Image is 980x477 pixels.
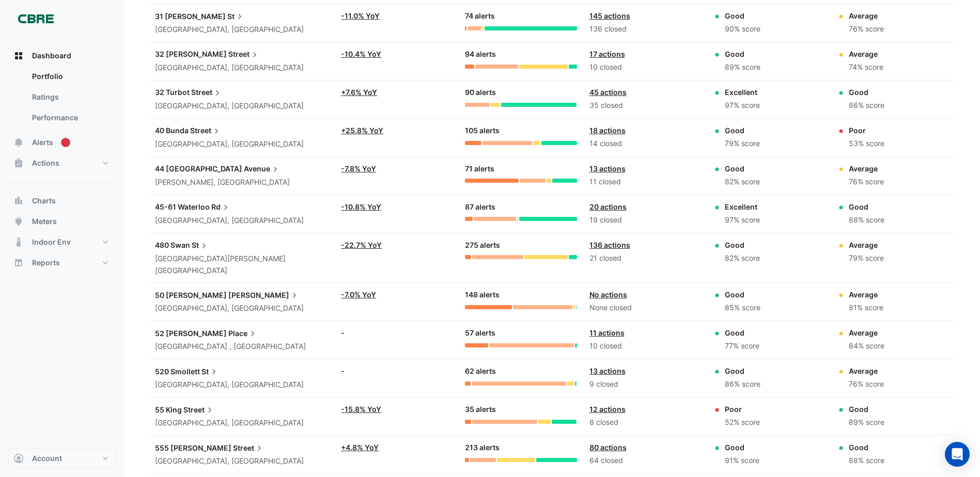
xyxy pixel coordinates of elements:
div: 62 alerts [465,365,577,377]
div: 76% score [849,378,884,390]
div: 85% score [725,302,760,314]
button: Alerts [8,132,116,153]
a: +7.6% YoY [341,88,377,97]
div: 11 closed [589,176,701,188]
a: -7.0% YoY [341,290,376,299]
span: 44 [GEOGRAPHIC_DATA] [155,164,242,173]
span: 52 [PERSON_NAME] [155,329,227,338]
span: Place [228,327,258,339]
button: Reports [8,252,116,273]
app-icon: Alerts [13,137,24,148]
span: Street [191,87,223,98]
span: 31 [PERSON_NAME] [155,12,226,21]
div: 105 alerts [465,125,577,137]
div: 89% score [725,61,760,73]
a: 13 actions [589,164,626,173]
img: Company Logo [12,8,59,29]
div: Average [849,365,884,376]
span: 555 [PERSON_NAME] [155,443,231,452]
div: 76% score [849,176,884,188]
a: -22.7% YoY [341,241,382,249]
button: Actions [8,153,116,173]
span: St [192,240,209,251]
div: 79% score [725,138,760,150]
div: 275 alerts [465,240,577,251]
div: Average [849,163,884,174]
app-icon: Dashboard [13,51,24,61]
div: 91% score [725,455,759,467]
div: 90% score [725,23,760,35]
div: 97% score [725,100,760,112]
span: Reports [32,258,60,268]
span: Avenue [244,163,281,174]
div: 74 alerts [465,10,577,22]
div: [GEOGRAPHIC_DATA], [GEOGRAPHIC_DATA] [155,379,329,391]
div: 35 alerts [465,404,577,416]
div: 77% score [725,340,759,352]
div: Good [849,404,884,415]
span: Street [190,125,222,136]
a: 80 actions [589,443,627,452]
div: 87 alerts [465,201,577,213]
div: [GEOGRAPHIC_DATA], [GEOGRAPHIC_DATA] [155,417,329,429]
div: Good [725,49,760,59]
a: -10.8% YoY [341,202,381,211]
div: [GEOGRAPHIC_DATA], [GEOGRAPHIC_DATA] [155,215,329,227]
div: Good [725,125,760,136]
div: 86% score [725,378,760,390]
span: 55 King [155,405,182,414]
div: Tooltip anchor [61,138,70,147]
span: Rd [211,201,231,213]
div: Dashboard [8,66,116,132]
div: None closed [589,302,701,314]
div: 71 alerts [465,163,577,175]
div: 74% score [849,61,883,73]
div: Good [849,201,884,212]
div: 136 closed [589,23,701,35]
div: 14 closed [589,138,701,150]
span: 520 Smollett [155,367,200,376]
a: +4.8% YoY [341,443,379,452]
a: No actions [589,290,627,299]
div: 84% score [849,340,884,352]
span: Actions [32,158,59,168]
div: Average [849,289,883,300]
span: Indoor Env [32,237,71,247]
div: 19 closed [589,214,701,226]
div: 89% score [849,417,884,428]
span: 32 Turbot [155,88,190,97]
div: 88% score [849,455,884,467]
div: 82% score [725,252,760,264]
span: Dashboard [32,51,71,61]
div: Average [849,49,883,59]
a: 17 actions [589,50,625,58]
div: [PERSON_NAME], [GEOGRAPHIC_DATA] [155,177,329,188]
span: Alerts [32,137,53,148]
a: 11 actions [589,328,625,337]
div: 81% score [849,302,883,314]
a: -11.0% YoY [341,11,380,20]
div: Good [725,442,759,453]
span: 32 [PERSON_NAME] [155,50,227,58]
span: St [227,10,245,22]
div: [GEOGRAPHIC_DATA], [GEOGRAPHIC_DATA] [155,138,329,150]
span: 45-61 Waterloo [155,202,210,211]
button: Indoor Env [8,232,116,252]
div: 213 alerts [465,442,577,454]
div: Open Intercom Messenger [945,442,970,467]
div: 57 alerts [465,327,577,339]
a: -15.8% YoY [341,405,381,414]
app-icon: Charts [13,196,24,206]
div: Good [725,10,760,21]
div: 148 alerts [465,289,577,301]
a: 145 actions [589,11,630,20]
div: Average [849,327,884,338]
div: 52% score [725,417,760,428]
div: [GEOGRAPHIC_DATA], [GEOGRAPHIC_DATA] [155,303,329,314]
a: Portfolio [24,66,116,87]
div: 10 closed [589,61,701,73]
div: 9 closed [589,378,701,390]
a: Ratings [24,87,116,107]
a: -10.4% YoY [341,50,381,58]
div: [GEOGRAPHIC_DATA], [GEOGRAPHIC_DATA] [155,24,329,36]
